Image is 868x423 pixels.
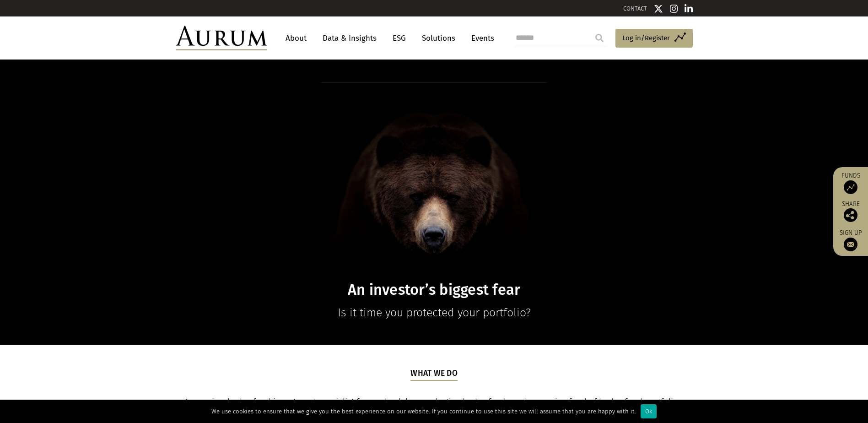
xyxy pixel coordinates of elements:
[184,397,684,421] span: Aurum is a hedge fund investment specialist focused solely on selecting hedge funds and managing ...
[176,26,267,50] img: Aurum
[623,5,647,12] a: CONTACT
[654,4,663,13] img: Twitter icon
[670,4,678,13] img: Instagram icon
[838,201,863,222] div: Share
[844,208,857,222] img: Share this post
[641,404,657,418] div: Ok
[622,33,670,43] span: Log in/Register
[281,30,311,47] a: About
[258,281,611,299] h1: An investor’s biggest fear
[590,29,609,47] input: Submit
[410,368,458,380] h5: What we do
[838,172,863,194] a: Funds
[417,30,460,47] a: Solutions
[844,238,857,251] img: Sign up to our newsletter
[258,304,611,322] p: Is it time you protected your portfolio?
[388,30,410,47] a: ESG
[844,180,857,194] img: Access Funds
[318,30,381,47] a: Data & Insights
[615,29,693,48] a: Log in/Register
[685,4,693,13] img: Linkedin icon
[838,229,863,251] a: Sign up
[467,30,494,47] a: Events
